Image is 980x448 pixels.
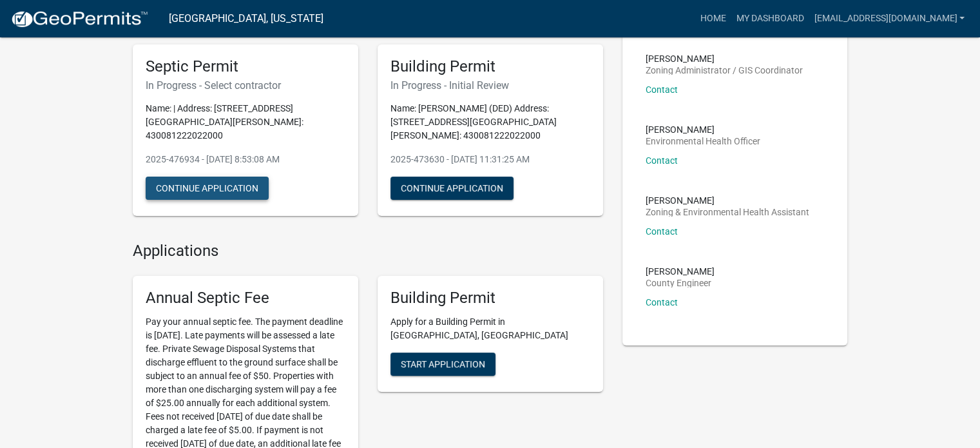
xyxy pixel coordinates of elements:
h4: Applications [133,242,603,260]
p: [PERSON_NAME] [646,125,760,134]
a: Contact [646,226,678,237]
button: Start Application [390,353,495,376]
h5: Building Permit [390,57,590,76]
a: [GEOGRAPHIC_DATA], [US_STATE] [169,8,323,30]
h5: Annual Septic Fee [146,289,345,307]
a: [EMAIL_ADDRESS][DOMAIN_NAME] [809,6,970,31]
p: 2025-473630 - [DATE] 11:31:25 AM [390,153,590,166]
p: [PERSON_NAME] [646,54,803,63]
a: Home [695,6,731,31]
button: Continue Application [390,177,514,200]
p: Zoning & Environmental Health Assistant [646,208,809,217]
p: Name: | Address: [STREET_ADDRESS][GEOGRAPHIC_DATA][PERSON_NAME]: 430081222022000 [146,102,345,142]
h6: In Progress - Initial Review [390,79,590,92]
a: Contact [646,155,678,166]
h5: Building Permit [390,289,590,307]
p: Environmental Health Officer [646,137,760,146]
a: Contact [646,84,678,95]
button: Continue Application [146,177,269,200]
h6: In Progress - Select contractor [146,79,345,92]
a: Contact [646,297,678,307]
p: 2025-476934 - [DATE] 8:53:08 AM [146,153,345,166]
h5: Septic Permit [146,57,345,76]
p: Name: [PERSON_NAME] (DED) Address: [STREET_ADDRESS][GEOGRAPHIC_DATA][PERSON_NAME]: 430081222022000 [390,102,590,142]
p: Apply for a Building Permit in [GEOGRAPHIC_DATA], [GEOGRAPHIC_DATA] [390,315,590,342]
span: Start Application [401,359,485,369]
p: County Engineer [646,278,715,287]
p: [PERSON_NAME] [646,267,715,276]
p: Zoning Administrator / GIS Coordinator [646,66,803,75]
a: My Dashboard [731,6,809,31]
p: [PERSON_NAME] [646,196,809,205]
